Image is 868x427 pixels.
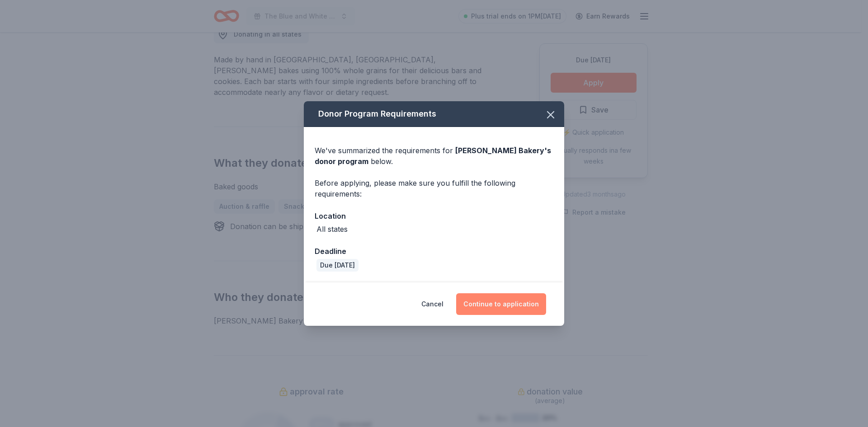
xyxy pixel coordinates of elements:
[456,293,546,315] button: Continue to application
[316,224,348,235] div: All states
[316,259,359,272] div: Due [DATE]
[315,178,553,199] div: Before applying, please make sure you fulfill the following requirements:
[315,145,553,167] div: We've summarized the requirements for below.
[315,245,553,257] div: Deadline
[304,101,564,127] div: Donor Program Requirements
[315,210,553,222] div: Location
[421,293,443,315] button: Cancel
